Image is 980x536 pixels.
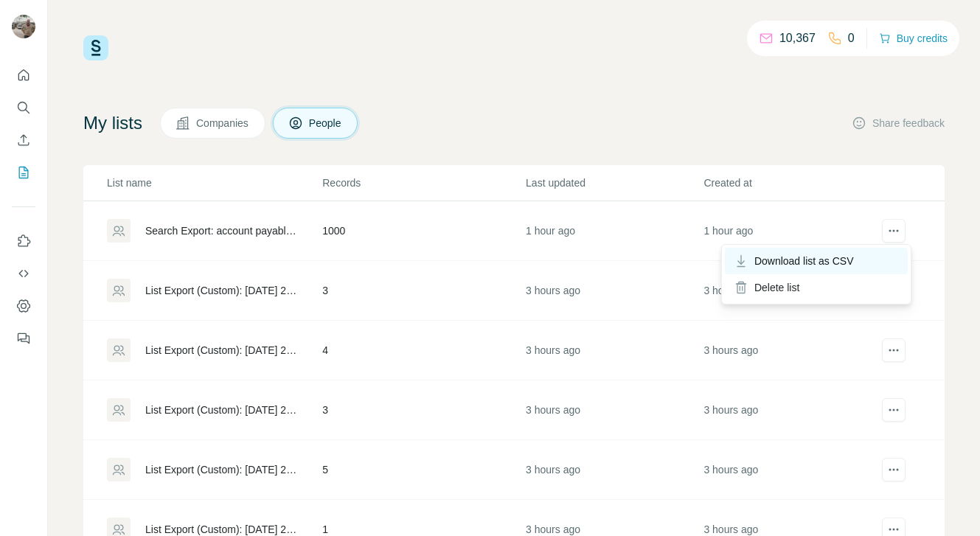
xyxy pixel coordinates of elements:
[525,201,703,261] td: 1 hour ago
[309,116,343,130] span: People
[12,228,35,254] button: Use Surfe on LinkedIn
[12,260,35,287] button: Use Surfe API
[145,343,297,358] div: List Export (Custom): [DATE] 23:40
[525,440,703,500] td: 3 hours ago
[12,293,35,319] button: Dashboard
[12,94,35,121] button: Search
[145,283,297,298] div: List Export (Custom): [DATE] 23:40
[12,325,35,352] button: Feedback
[525,321,703,380] td: 3 hours ago
[852,116,945,130] button: Share feedback
[882,219,906,243] button: actions
[526,175,702,190] p: Last updated
[145,223,297,238] div: Search Export: account payable, Account Manager, Account Specialist, Senior Account Manager, [GEO...
[848,29,855,47] p: 0
[754,254,854,268] span: Download list as CSV
[882,458,906,481] button: actions
[703,380,880,440] td: 3 hours ago
[525,380,703,440] td: 3 hours ago
[322,440,525,500] td: 5
[525,261,703,321] td: 3 hours ago
[882,338,906,362] button: actions
[703,321,880,380] td: 3 hours ago
[322,261,525,321] td: 3
[83,111,142,135] h4: My lists
[779,29,816,47] p: 10,367
[703,440,880,500] td: 3 hours ago
[703,261,880,321] td: 3 hours ago
[703,175,880,190] p: Created at
[703,201,880,261] td: 1 hour ago
[322,321,525,380] td: 4
[145,462,297,477] div: List Export (Custom): [DATE] 23:38
[12,127,35,153] button: Enrich CSV
[12,62,35,88] button: Quick start
[107,175,321,190] p: List name
[725,274,908,301] div: Delete list
[322,175,524,190] p: Records
[196,116,250,130] span: Companies
[12,15,35,38] img: Avatar
[12,159,35,186] button: My lists
[879,28,948,49] button: Buy credits
[145,403,297,417] div: List Export (Custom): [DATE] 23:39
[882,398,906,422] button: actions
[322,380,525,440] td: 3
[322,201,525,261] td: 1000
[83,35,108,60] img: Surfe Logo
